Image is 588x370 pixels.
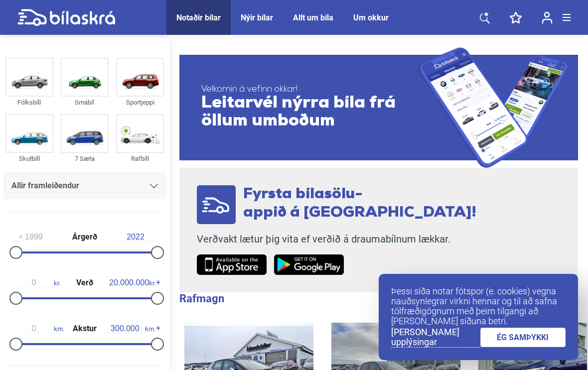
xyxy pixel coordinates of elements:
[179,292,224,305] b: Rafmagn
[70,325,99,333] span: Akstur
[480,328,566,347] a: ÉG SAMÞYKKI
[391,327,480,348] a: [PERSON_NAME] upplýsingar
[61,97,109,108] div: Smábíl
[5,153,53,164] div: Skutbíll
[241,13,273,22] a: Nýir bílar
[201,85,419,95] span: Velkomin á vefinn okkar!
[14,278,60,287] span: kr.
[109,278,155,287] span: kr.
[11,179,79,193] span: Allir framleiðendur
[201,95,419,130] span: Leitarvél nýrra bíla frá öllum umboðum
[197,233,476,246] p: Verðvakt lætur þig vita ef verðið á draumabílnum lækkar.
[70,233,100,241] span: Árgerð
[391,286,566,326] p: Þessi síða notar fótspor (e. cookies) vegna nauðsynlegrar virkni hennar og til að safna tölfræðig...
[74,279,96,287] span: Verð
[179,47,578,168] a: Velkomin á vefinn okkar!Leitarvél nýrra bíla frá öllum umboðum
[293,13,333,22] a: Allt um bíla
[5,97,53,108] div: Fólksbíll
[116,153,164,164] div: Rafbíll
[243,187,476,221] span: Fyrsta bílasölu- appið á [GEOGRAPHIC_DATA]!
[61,153,109,164] div: 7 Sæta
[14,324,64,333] span: km.
[116,97,164,108] div: Sportjeppi
[353,13,389,22] a: Um okkur
[105,324,155,333] span: km.
[542,11,553,24] img: user-login.svg
[176,13,221,22] a: Notaðir bílar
